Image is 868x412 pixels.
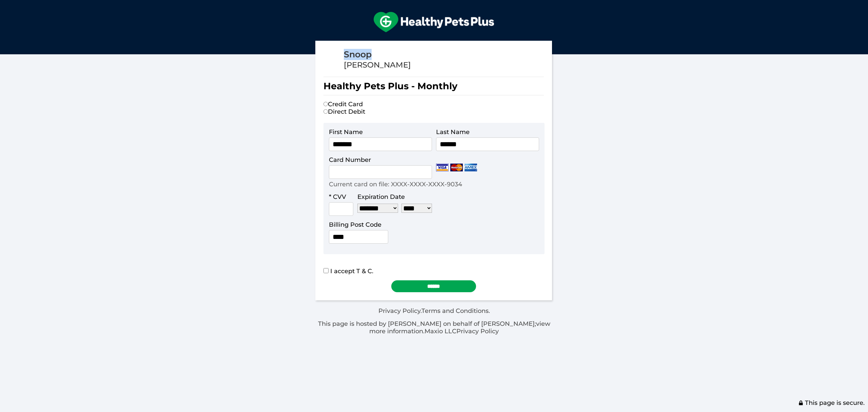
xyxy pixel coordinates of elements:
a: Privacy Policy [378,307,420,315]
label: Expiration Date [357,193,405,201]
label: Last Name [436,128,470,136]
label: * CVV [329,193,346,201]
img: Amex [465,164,477,171]
a: view more information. [369,320,550,335]
input: I accept T & C. [323,268,329,273]
label: I accept T & C. [323,267,373,275]
input: Direct Debit [323,109,328,114]
div: Snoop [344,49,411,60]
p: Current card on file: XXXX-XXXX-XXXX-9034 [329,181,462,188]
div: [PERSON_NAME] [344,60,411,70]
label: First Name [329,128,363,136]
label: Credit Card [323,100,363,108]
a: Privacy Policy [456,327,499,335]
img: Mastercard [450,164,463,171]
input: Credit Card [323,102,328,106]
label: Billing Post Code [329,221,381,228]
p: This page is hosted by [PERSON_NAME] on behalf of [PERSON_NAME]; Maxio LLC [315,320,553,335]
label: Card Number [329,156,371,164]
span: This page is secure. [798,399,865,407]
label: Direct Debit [323,108,365,115]
h1: Healthy Pets Plus - Monthly [323,77,544,95]
img: Visa [436,164,449,171]
div: . . [315,307,553,335]
a: Terms and Conditions [421,307,489,315]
